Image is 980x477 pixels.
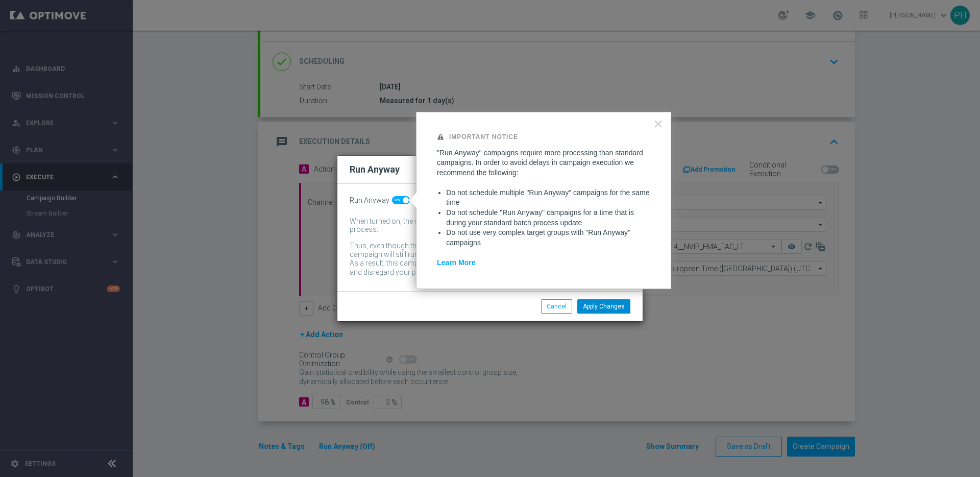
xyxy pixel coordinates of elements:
[446,208,650,228] li: Do not schedule "Run Anyway" campaigns for a time that is during your standard batch process update
[437,148,650,178] p: "Run Anyway" campaigns require more processing than standard campaigns. In order to avoid delays ...
[350,259,615,279] div: As a result, this campaign might include customers whose data has been changed and disregard your...
[541,299,572,314] button: Cancel
[350,217,615,234] div: When turned on, the campaign will be executed regardless of your site's batch-data process.
[350,242,615,259] div: Thus, even though the batch-data process might not be complete by then, the campaign will still r...
[350,196,389,205] span: Run Anyway
[350,163,400,176] h2: Run Anyway
[446,228,650,248] li: Do not use very complex target groups with "Run Anyway" campaigns
[437,258,475,267] a: Learn More
[449,133,518,140] strong: Important Notice
[446,188,650,208] li: Do not schedule multiple "Run Anyway" campaigns for the same time
[577,299,630,314] button: Apply Changes
[653,115,663,132] button: Close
